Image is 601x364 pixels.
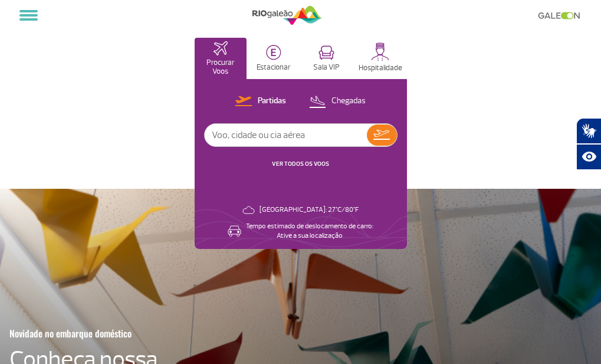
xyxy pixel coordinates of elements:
button: Procurar Voos [195,38,247,79]
button: Partidas [232,94,290,109]
p: Estacionar [257,63,291,72]
input: Voo, cidade ou cia aérea [205,124,367,146]
button: Abrir recursos assistivos. [576,144,601,170]
button: Abrir tradutor de língua de sinais. [576,118,601,144]
p: Tempo estimado de deslocamento de carro: Ative a sua localização [246,222,373,241]
p: Sala VIP [313,63,340,72]
p: Partidas [258,96,286,107]
img: carParkingHome.svg [266,45,281,60]
button: Sala VIP [301,38,353,79]
p: Procurar Voos [201,58,241,76]
img: vipRoom.svg [318,45,334,60]
h3: Novidade no embarque doméstico [9,321,206,346]
button: VER TODOS OS VOOS [268,159,333,169]
button: Hospitalidade [354,38,407,79]
p: Chegadas [331,96,366,107]
button: Chegadas [306,94,369,109]
p: [GEOGRAPHIC_DATA]: 27°C/80°F [260,205,359,215]
a: VER TODOS OS VOOS [272,160,329,168]
img: hospitality.svg [371,42,389,61]
div: Plugin de acessibilidade da Hand Talk. [576,118,601,170]
img: airplaneHomeActive.svg [214,41,228,55]
p: Hospitalidade [359,64,402,73]
button: Estacionar [248,38,300,79]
